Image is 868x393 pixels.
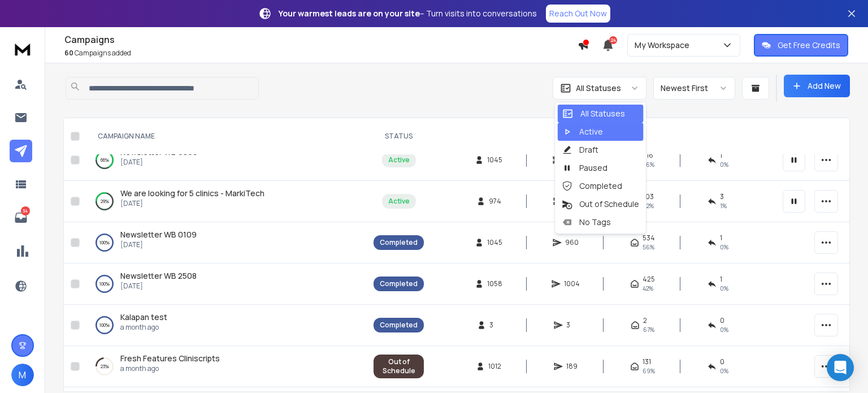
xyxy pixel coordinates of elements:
span: Newsletter WB 2508 [120,270,197,281]
span: 425 [643,275,655,284]
span: 56 % [643,243,654,252]
span: 42 % [643,201,654,210]
p: [DATE] [120,282,197,291]
div: Completed [380,238,418,247]
p: 66 % [101,154,109,166]
th: STATUS [367,118,431,155]
p: 100 % [99,278,110,290]
a: Newsletter WB 2508 [120,270,197,282]
span: 960 [565,238,579,247]
img: logo [11,38,34,59]
p: Reach Out Now [549,8,607,19]
p: [DATE] [120,199,264,208]
span: 36 % [643,160,654,169]
span: 1045 [487,156,502,165]
span: 0 % [720,284,728,293]
th: CAMPAIGN NAME [84,118,367,155]
span: 1 [720,234,722,243]
p: – Turn visits into conversations [279,8,537,19]
td: 29%We are looking for 5 clinics - MarkiTech[DATE] [84,181,367,222]
div: Completed [380,321,418,330]
span: 1004 [564,279,580,288]
span: 3 [489,321,501,330]
span: 131 [643,357,651,366]
span: 42 % [643,284,653,293]
span: 69 % [643,366,655,375]
span: 1 % [720,201,727,210]
span: 60 [64,48,73,58]
span: Kalapan test [120,312,167,322]
div: Out of Schedule [562,198,639,210]
span: 1045 [487,238,502,247]
div: Active [562,126,603,137]
div: Completed [380,279,418,288]
p: All Statuses [576,83,621,94]
p: a month ago [120,323,167,332]
p: 100 % [99,319,110,331]
span: 3 [566,321,578,330]
td: 100%Newsletter WB 0109[DATE] [84,222,367,264]
span: 974 [489,197,501,206]
span: 0 [720,316,724,325]
td: 100%Kalapan testa month ago [84,305,367,346]
th: CAMPAIGN STATS [431,118,776,155]
p: Campaigns added [64,49,578,58]
button: M [11,364,34,386]
span: 0 % [720,366,728,375]
div: Paused [562,162,607,174]
p: [DATE] [120,158,198,167]
a: Newsletter WB 0109 [120,229,197,240]
td: 23%Fresh Features Cliniscriptsa month ago [84,346,367,387]
p: 100 % [99,237,110,248]
span: 534 [643,234,655,243]
div: Draft [562,144,598,156]
div: Active [388,156,410,165]
a: Reach Out Now [546,5,610,23]
span: We are looking for 5 clinics - MarkiTech [120,188,264,198]
span: 3 [720,192,724,201]
div: Completed [562,180,622,192]
span: 2 [643,316,647,325]
span: 0 % [720,325,728,334]
button: Add New [784,75,850,97]
span: 24 [609,36,617,44]
p: Get Free Credits [778,40,840,51]
span: 67 % [643,325,654,334]
div: Out of Schedule [380,357,418,375]
h1: Campaigns [64,33,578,46]
a: Kalapan test [120,312,167,323]
a: 34 [10,206,32,229]
span: 189 [566,362,578,371]
p: 34 [21,206,30,215]
div: Open Intercom Messenger [827,354,854,381]
span: 216 [643,151,653,160]
p: My Workspace [635,40,694,51]
strong: Your warmest leads are on your site [279,8,420,19]
a: Fresh Features Cliniscripts [120,353,220,364]
span: Newsletter WB 0109 [120,229,197,240]
span: 1058 [487,279,502,288]
p: 29 % [101,196,109,207]
a: We are looking for 5 clinics - MarkiTech [120,188,264,199]
span: 1 [720,275,722,284]
p: [DATE] [120,240,197,249]
span: 0 [720,357,724,366]
div: Active [388,197,410,206]
td: 100%Newsletter WB 2508[DATE] [84,264,367,305]
span: Fresh Features Cliniscripts [120,353,220,364]
span: 0 % [720,160,728,169]
span: 1012 [488,362,501,371]
td: 66%Newsletter WB 0809[DATE] [84,140,367,181]
p: a month ago [120,364,220,373]
div: All Statuses [562,108,625,119]
div: No Tags [562,217,611,228]
span: 103 [643,192,654,201]
span: 1 [720,151,722,160]
p: 23 % [101,361,109,372]
button: Get Free Credits [754,34,848,57]
button: Newest First [653,77,735,100]
span: 0 % [720,243,728,252]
